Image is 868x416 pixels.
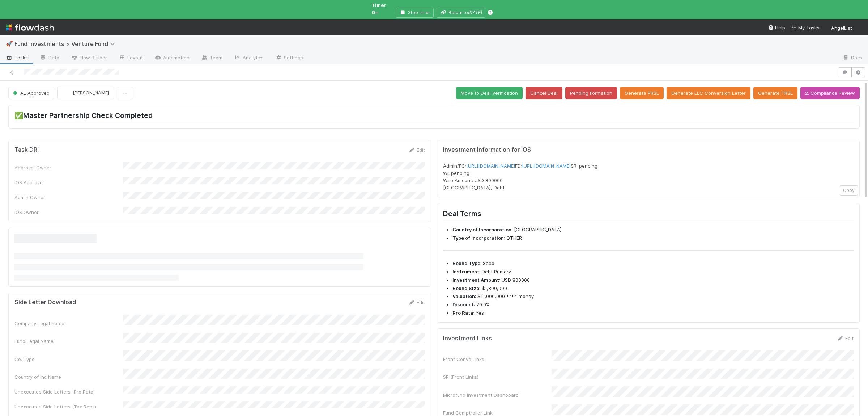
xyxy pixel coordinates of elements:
button: Stop timer [396,8,434,18]
strong: Instrument [452,269,479,274]
div: Country of Inc Name [14,373,123,381]
div: Approval Owner [14,164,123,171]
a: Team [195,52,228,64]
button: Copy [840,185,858,196]
a: My Tasks [791,24,820,31]
strong: Discount [452,302,474,307]
a: Flow Builder [65,52,113,64]
h2: Deal Terms [443,209,854,220]
button: Cancel Deal [526,87,562,99]
span: Flow Builder [71,54,107,61]
strong: Investment Amount [452,277,499,283]
span: AL Approved [12,90,50,96]
div: SR (Front Links) [443,373,552,381]
div: Unexecuted Side Letters (Tax Reps) [14,403,123,410]
a: Automation [149,52,195,64]
a: Layout [113,52,149,64]
button: Generate TRSL [753,87,797,99]
div: Microfund Investment Dashboard [443,391,552,399]
a: Data [34,52,65,64]
a: Settings [269,52,309,64]
button: Move to Deal Verification [456,87,523,99]
span: Tasks [6,54,28,61]
img: avatar_f32b584b-9fa7-42e4-bca2-ac5b6bf32423.png [63,89,71,97]
div: Admin Owner [14,194,123,201]
div: IOS Owner [14,209,123,216]
strong: Round Type [452,260,480,266]
span: My Tasks [791,25,820,30]
i: 2025-07-25 [468,10,482,15]
h5: Side Letter Download [14,299,76,306]
span: 🚀 [6,41,13,47]
a: [URL][DOMAIN_NAME] [522,163,571,169]
span: Timer On [371,1,393,16]
span: Admin/FC: FD: SR: pending WI: pending Wire Amount: USD 800000 [GEOGRAPHIC_DATA], Debt [443,163,597,190]
button: [PERSON_NAME] [57,87,114,99]
button: Generate PRSL [620,87,664,99]
h2: ✅Master Partnership Check Completed [14,111,854,122]
div: Company Legal Name [14,320,123,327]
img: avatar_55b415e2-df6a-4422-95b4-4512075a58f2.png [855,24,862,31]
strong: Valuation [452,293,475,299]
a: Docs [837,52,868,64]
div: Front Convo Links [443,356,552,363]
span: Timer On [371,2,386,15]
strong: Country of Incorporation [452,227,511,232]
h5: Investment Information for IOS [443,146,854,154]
button: 2. Compliance Review [800,87,860,99]
li: : 20.0% [452,301,854,308]
button: AL Approved [8,87,54,99]
strong: Type of incorporation [452,235,504,241]
div: IOS Approver [14,179,123,186]
a: Edit [408,299,425,305]
li: : $1,800,000 [452,285,854,292]
div: Help [768,24,785,31]
h5: Task DRI [14,146,39,154]
li: : Debt Primary [452,268,854,276]
span: Fund Investments > Venture Fund [14,40,119,47]
a: Analytics [228,52,269,64]
li: : OTHER [452,235,854,242]
div: Fund Legal Name [14,337,123,345]
button: Pending Formation [565,87,617,99]
li: : USD 800000 [452,277,854,284]
a: Edit [408,147,425,153]
li: : Yes [452,310,854,317]
button: Return to[DATE] [437,8,485,18]
strong: Pro Rata [452,310,473,316]
span: AngelList [831,25,852,31]
div: Co. Type [14,356,123,363]
div: Unexecuted Side Letters (Pro Rata) [14,388,123,395]
strong: Round Size [452,285,479,291]
li: : [GEOGRAPHIC_DATA] [452,226,854,234]
li: : Seed [452,260,854,267]
a: [URL][DOMAIN_NAME] [466,163,515,169]
h5: Investment Links [443,335,492,342]
button: Generate LLC Conversion Letter [667,87,750,99]
img: logo-inverted-e16ddd16eac7371096b0.svg [6,21,54,34]
span: [PERSON_NAME] [73,90,109,96]
li: : $11,000,000 ****-money [452,293,854,300]
a: Edit [837,335,854,341]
